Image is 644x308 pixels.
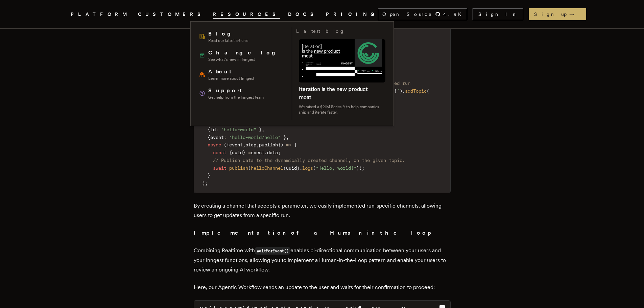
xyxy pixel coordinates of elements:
span: ; [205,181,208,186]
span: { [294,142,297,147]
span: , [286,135,289,140]
p: Combining Realtime with enables bi-directional communication between your users and your Inngest ... [194,246,451,275]
span: step [245,142,256,147]
span: "hello-world/hello" [229,135,281,140]
a: DOCS [288,10,318,19]
code: waitForEvent() [255,247,291,255]
a: CUSTOMERS [138,10,205,19]
span: ( [283,165,286,171]
span: event [210,135,224,140]
span: uuid [232,150,243,155]
span: } [243,150,245,155]
span: ) [356,165,359,171]
span: } [208,173,210,178]
span: ) [297,165,300,171]
a: Iteration is the new product moat [299,86,368,100]
span: , [256,142,259,147]
a: PRICING [326,10,378,19]
span: } [394,88,397,94]
span: addTopic [405,88,427,94]
span: } [278,142,281,147]
span: ( [313,165,316,171]
span: → [569,11,581,18]
span: ( [224,142,226,147]
span: publish [259,142,278,147]
button: RESOURCES [213,10,280,19]
span: ( [248,165,251,171]
a: BlogRead our latest articles [196,27,288,46]
span: } [259,127,262,132]
span: . [264,150,267,155]
span: "hello-world" [221,127,256,132]
span: const [213,150,226,155]
span: // Publish data to the dynamically created channel, on the given topic. [213,158,405,163]
span: event [251,150,264,155]
span: = [248,150,251,155]
span: . [300,165,302,171]
span: await [213,165,226,171]
span: ) [400,88,402,94]
span: ` [397,88,400,94]
span: Support [208,87,264,95]
span: } [283,135,286,140]
span: , [262,127,264,132]
h3: Latest blog [296,27,345,35]
span: Changelog [208,49,280,57]
span: logs [302,165,313,171]
span: : [224,135,226,140]
span: Blog [208,30,248,38]
p: By creating a channel that accepts a parameter, we easily implemented run-specific channels, allo... [194,201,451,220]
span: id [210,127,216,132]
span: About [208,68,254,76]
p: Here, our Agentic Workflow sends an update to the user and waits for their confirmation to proceed: [194,283,451,292]
span: uuid [286,165,297,171]
span: ) [359,165,362,171]
span: { [229,150,232,155]
strong: Implementation of a Human in the loop [194,230,433,236]
span: { [226,142,229,147]
span: data [267,150,278,155]
span: . [402,88,405,94]
span: => [286,142,291,147]
span: Read our latest articles [208,38,248,43]
span: publish [229,165,248,171]
span: : [216,127,218,132]
span: ) [202,181,205,186]
span: "Hello, world!" [316,165,356,171]
span: ) [281,142,283,147]
span: Get help from the Inngest team [208,95,264,100]
span: 4.9 K [443,11,466,18]
span: Open Source [382,11,432,18]
span: event [229,142,243,147]
a: Sign up [529,8,586,20]
span: ; [362,165,364,171]
a: SupportGet help from the Inngest team [196,84,288,103]
span: See what's new in Inngest [208,57,280,62]
span: async [208,142,221,147]
span: Learn more about Inngest [208,76,254,81]
a: Sign In [473,8,523,20]
a: AboutLearn more about Inngest [196,65,288,84]
a: ChangelogSee what's new in Inngest [196,46,288,65]
span: , [243,142,245,147]
span: ; [278,150,281,155]
button: PLATFORM [71,10,130,19]
span: { [208,127,210,132]
span: { [208,135,210,140]
span: ( [427,88,429,94]
span: helloChannel [251,165,283,171]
